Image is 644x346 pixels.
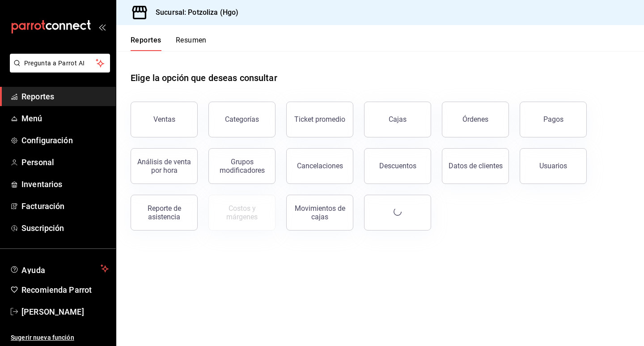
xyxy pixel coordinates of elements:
[286,148,353,184] button: Cancelaciones
[21,134,109,146] span: Configuración
[214,158,270,175] div: Grupos modificadores
[520,102,587,137] button: Pagos
[176,36,207,51] button: Resumen
[131,148,198,184] button: Análisis de venta por hora
[442,148,509,184] button: Datos de clientes
[136,158,192,175] div: Análisis de venta por hora
[520,148,587,184] button: Usuarios
[10,54,110,73] button: Pregunta a Parrot AI
[449,162,503,170] div: Datos de clientes
[208,148,275,184] button: Grupos modificadores
[21,263,97,274] span: Ayuda
[21,178,109,190] span: Inventarios
[292,204,347,221] div: Movimientos de cajas
[153,115,175,124] div: Ventas
[214,204,270,221] div: Costos y márgenes
[131,36,161,51] button: Reportes
[364,102,431,137] a: Cajas
[21,284,109,296] span: Recomienda Parrot
[21,156,109,168] span: Personal
[286,102,353,137] button: Ticket promedio
[21,90,109,103] span: Reportes
[442,102,509,137] button: Órdenes
[364,148,431,184] button: Descuentos
[539,162,567,170] div: Usuarios
[11,333,109,342] span: Sugerir nueva función
[543,115,563,124] div: Pagos
[131,195,198,231] button: Reporte de asistencia
[389,114,407,125] div: Cajas
[24,59,96,68] span: Pregunta a Parrot AI
[131,36,207,51] div: navigation tabs
[462,115,488,124] div: Órdenes
[294,115,345,124] div: Ticket promedio
[208,102,275,137] button: Categorías
[131,102,198,137] button: Ventas
[286,195,353,231] button: Movimientos de cajas
[21,222,109,234] span: Suscripción
[136,204,192,221] div: Reporte de asistencia
[225,115,259,124] div: Categorías
[21,112,109,124] span: Menú
[131,71,277,85] h1: Elige la opción que deseas consultar
[148,7,238,18] h3: Sucursal: Potzoliza (Hgo)
[297,162,343,170] div: Cancelaciones
[379,162,416,170] div: Descuentos
[6,65,110,74] a: Pregunta a Parrot AI
[21,306,109,318] span: [PERSON_NAME]
[21,200,109,212] span: Facturación
[98,23,106,30] button: open_drawer_menu
[208,195,275,231] button: Contrata inventarios para ver este reporte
